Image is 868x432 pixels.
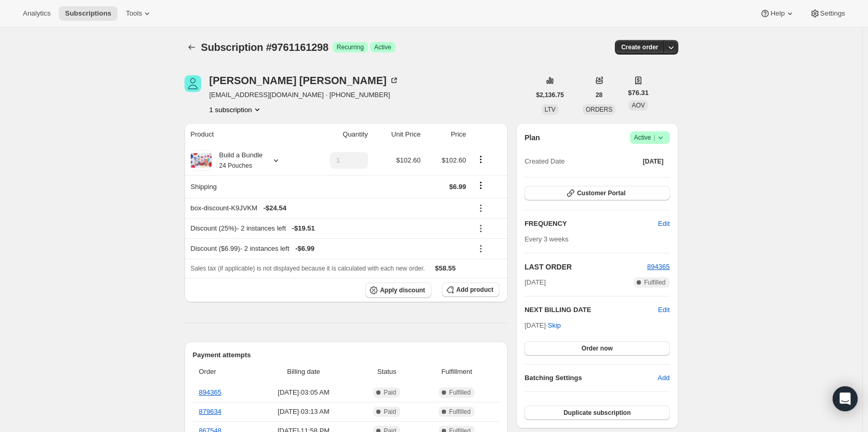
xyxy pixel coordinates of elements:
span: [EMAIL_ADDRESS][DOMAIN_NAME] · [PHONE_NUMBER] [209,90,399,100]
span: Created Date [524,156,564,167]
span: Sales tax (if applicable) is not displayed because it is calculated with each new order. [191,265,425,272]
h2: Payment attempts [193,350,500,360]
div: box-discount-K9JVKM [191,203,466,213]
h2: Plan [524,132,540,143]
a: 894365 [199,388,221,396]
th: Shipping [185,175,306,198]
span: Help [770,9,784,18]
span: $102.60 [396,156,420,164]
span: - $6.99 [295,244,314,254]
span: Create order [621,43,658,51]
button: Order now [524,341,669,356]
button: Analytics [17,6,57,21]
button: Product actions [472,154,489,165]
th: Unit Price [371,123,424,146]
button: 894365 [647,262,669,272]
span: Subscriptions [65,9,111,18]
span: Active [374,43,391,51]
h2: FREQUENCY [524,219,658,229]
span: Order now [582,344,613,353]
span: Every 3 weeks [524,235,569,243]
span: Paid [384,388,396,397]
button: Edit [658,305,669,315]
small: 24 Pouches [219,162,252,169]
span: Analytics [23,9,50,18]
span: Hannah Kim [185,75,201,92]
button: 28 [589,88,609,102]
span: $58.55 [435,264,456,272]
span: [DATE] [524,277,546,288]
span: Add product [456,286,493,294]
button: Add product [442,282,499,297]
span: Tools [126,9,142,18]
div: Build a Bundle [212,150,263,171]
h2: LAST ORDER [524,262,647,272]
th: Price [424,123,469,146]
span: $102.60 [442,156,466,164]
span: Active [634,132,666,143]
span: Customer Portal [577,189,625,197]
button: Subscriptions [59,6,117,21]
button: $2,136.75 [530,88,570,102]
button: Create order [615,40,664,55]
div: Open Intercom Messenger [833,386,858,411]
button: Product actions [209,104,262,115]
span: Subscription #9761161298 [201,42,328,53]
div: [PERSON_NAME] [PERSON_NAME] [209,75,399,86]
button: Settings [804,6,851,21]
button: Tools [120,6,159,21]
span: LTV [545,106,556,113]
button: Help [754,6,801,21]
button: Customer Portal [524,186,669,200]
span: [DATE] · 03:13 AM [254,407,353,417]
th: Product [185,123,306,146]
span: 28 [596,91,602,99]
button: Subscriptions [185,40,199,55]
span: $2,136.75 [536,91,564,99]
span: Billing date [254,367,353,377]
th: Quantity [305,123,371,146]
span: [DATE] [643,157,664,166]
span: Fulfillment [420,367,493,377]
span: - $19.51 [292,223,315,234]
span: Duplicate subscription [563,409,630,417]
span: Recurring [337,43,364,51]
span: $6.99 [449,183,466,191]
h2: NEXT BILLING DATE [524,305,658,315]
span: Settings [820,9,845,18]
button: [DATE] [637,154,670,169]
div: Discount ($6.99) - 2 instances left [191,244,466,254]
button: Add [651,370,676,386]
span: $76.31 [628,88,649,98]
button: Skip [542,317,567,334]
span: [DATE] · 03:05 AM [254,387,353,398]
span: Paid [384,408,396,416]
span: [DATE] · [524,321,561,329]
span: Fulfilled [644,278,665,287]
span: ORDERS [586,106,612,113]
th: Order [193,360,251,383]
h6: Batching Settings [524,373,657,383]
button: Shipping actions [472,180,489,191]
span: Add [657,373,669,383]
a: 879634 [199,408,221,415]
div: Discount (25%) - 2 instances left [191,223,466,234]
button: Edit [652,215,676,232]
button: Apply discount [365,282,431,298]
span: | [653,133,655,142]
span: Fulfilled [449,408,470,416]
span: Fulfilled [449,388,470,397]
span: Apply discount [380,286,425,294]
span: AOV [632,102,645,109]
span: Skip [548,320,561,331]
button: Duplicate subscription [524,406,669,420]
span: Edit [658,219,669,229]
span: - $24.54 [264,203,286,213]
span: Status [360,367,414,377]
a: 894365 [647,263,669,271]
